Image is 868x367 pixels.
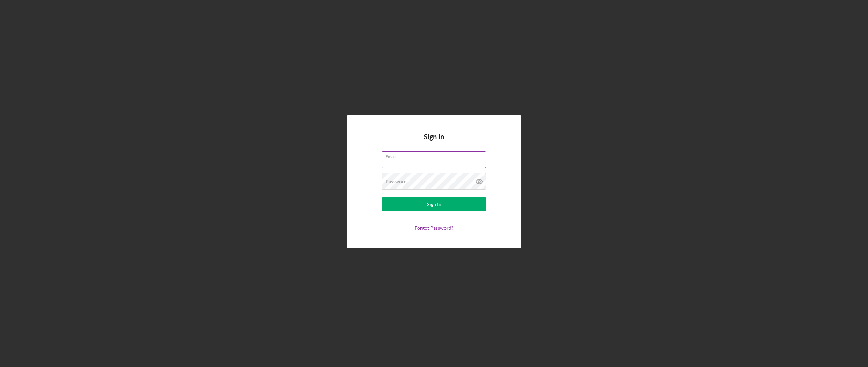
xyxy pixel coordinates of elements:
[386,152,486,159] label: Email
[382,197,486,211] button: Sign In
[427,197,441,211] div: Sign In
[424,133,444,151] h4: Sign In
[386,179,407,184] label: Password
[414,225,454,231] a: Forgot Password?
